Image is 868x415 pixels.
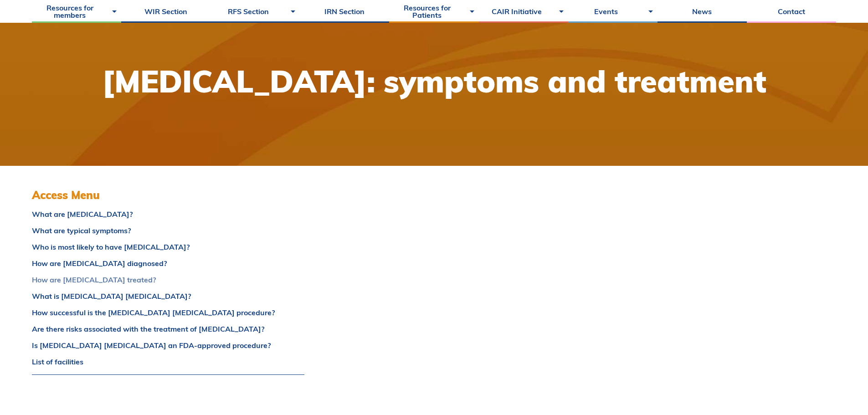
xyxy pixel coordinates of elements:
[32,358,304,365] a: List of facilities
[32,227,304,234] a: What are typical symptoms?
[32,243,304,251] a: Who is most likely to have [MEDICAL_DATA]?
[32,309,304,316] a: How successful is the [MEDICAL_DATA] [MEDICAL_DATA] procedure?
[32,276,304,283] a: How are [MEDICAL_DATA] treated?
[32,189,304,202] h3: Access Menu
[32,260,304,267] a: How are [MEDICAL_DATA] diagnosed?
[32,325,304,333] a: Are there risks associated with the treatment of [MEDICAL_DATA]?
[102,66,766,97] h1: [MEDICAL_DATA]: symptoms and treatment
[32,342,304,349] a: Is [MEDICAL_DATA] [MEDICAL_DATA] an FDA-approved procedure?
[32,292,304,300] a: What is [MEDICAL_DATA] [MEDICAL_DATA]?
[32,210,304,218] a: What are [MEDICAL_DATA]?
